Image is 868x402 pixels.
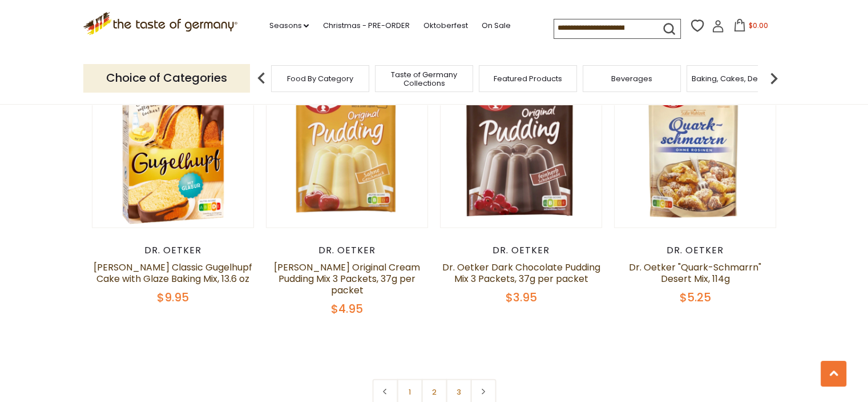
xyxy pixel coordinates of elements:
[629,261,761,285] a: Dr. Oetker "Quark-Schmarrn" Desert Mix, 114g
[692,74,780,83] a: Baking, Cakes, Desserts
[748,21,768,30] span: $0.00
[762,67,785,90] img: next arrow
[267,66,428,228] img: Dr.
[441,66,602,228] img: Dr.
[157,289,189,305] span: $9.95
[322,19,409,32] a: Christmas - PRE-ORDER
[266,245,429,256] div: Dr. Oetker
[494,74,562,83] a: Featured Products
[274,261,420,297] a: [PERSON_NAME] Original Cream Pudding Mix 3 Packets, 37g per packet
[92,245,255,256] div: Dr. Oetker
[442,261,600,285] a: Dr. Oetker Dark Chocolate Pudding Mix 3 Packets, 37g per packet
[614,245,777,256] div: Dr. Oetker
[378,70,470,87] a: Taste of Germany Collections
[481,19,510,32] a: On Sale
[287,74,353,83] a: Food By Category
[331,301,363,317] span: $4.95
[615,66,776,228] img: Dr.
[506,289,537,305] span: $3.95
[83,64,250,92] p: Choice of Categories
[680,289,711,305] span: $5.25
[92,66,254,228] img: Dr.
[611,74,652,83] a: Beverages
[269,19,309,32] a: Seasons
[94,261,252,285] a: [PERSON_NAME] Classic Gugelhupf Cake with Glaze Baking Mix, 13.6 oz
[250,67,273,90] img: previous arrow
[440,245,603,256] div: Dr. Oetker
[726,19,775,36] button: $0.00
[423,19,467,32] a: Oktoberfest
